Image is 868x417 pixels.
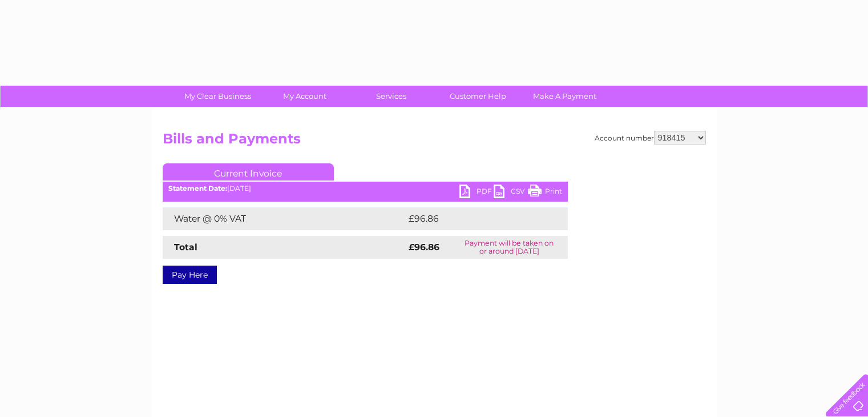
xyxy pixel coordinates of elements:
a: Current Invoice [163,163,334,181]
a: My Clear Business [171,86,265,107]
div: [DATE] [163,185,568,193]
td: Water @ 0% VAT [163,207,406,230]
a: Customer Help [431,86,525,107]
a: Services [344,86,438,107]
strong: Total [174,242,197,252]
strong: £96.86 [409,242,439,252]
div: Account number [595,131,706,145]
a: Pay Here [163,266,217,284]
a: CSV [494,185,528,201]
a: Print [528,185,562,201]
h2: Bills and Payments [163,131,706,153]
td: Payment will be taken on or around [DATE] [451,236,568,259]
a: Make A Payment [518,86,612,107]
td: £96.86 [406,207,546,230]
a: PDF [459,185,494,201]
a: My Account [257,86,352,107]
b: Statement Date: [168,184,227,193]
